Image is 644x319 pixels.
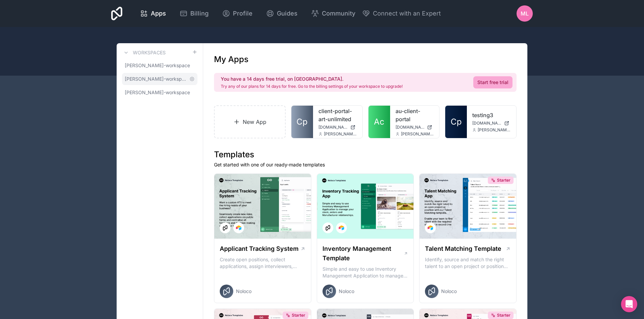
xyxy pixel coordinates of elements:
span: Billing [190,9,209,18]
span: [DOMAIN_NAME] [396,125,425,130]
h1: Inventory Management Template [323,244,404,263]
img: Airtable Logo [339,225,344,231]
a: New App [214,105,286,138]
span: [PERSON_NAME][EMAIL_ADDRESS][PERSON_NAME][DOMAIN_NAME] [401,131,434,137]
a: testing3 [472,111,511,119]
a: au-client-portal [396,107,434,123]
a: [PERSON_NAME]-workspace [122,86,197,99]
h2: You have a 14 days free trial, on [GEOGRAPHIC_DATA]. [221,76,403,82]
span: Starter [497,313,510,318]
p: Identify, source and match the right talent to an open project or position with our Talent Matchi... [425,256,511,270]
a: Cp [445,106,467,138]
span: [PERSON_NAME]-workspace [125,62,190,69]
span: Noloco [441,288,457,295]
a: [DOMAIN_NAME] [396,125,434,130]
span: Community [322,9,355,18]
a: Workspaces [122,49,166,57]
span: [PERSON_NAME]-workspace [125,89,190,96]
h1: Templates [214,149,517,160]
a: [PERSON_NAME]-workspace [122,73,197,85]
p: Get started with one of our ready-made templates [214,161,517,168]
span: [DOMAIN_NAME] [318,125,348,130]
p: Create open positions, collect applications, assign interviewers, centralise candidate feedback a... [220,256,306,270]
span: Apps [151,9,166,18]
span: Cp [451,116,462,127]
span: [PERSON_NAME]-workspace [125,76,187,82]
a: Community [306,6,361,21]
span: [PERSON_NAME][EMAIL_ADDRESS][PERSON_NAME][DOMAIN_NAME] [324,131,357,137]
a: Start free trial [473,76,512,88]
p: Try any of our plans for 14 days for free. Go to the billing settings of your workspace to upgrade! [221,84,403,89]
span: Ac [374,116,384,127]
a: Profile [217,6,258,21]
span: [DOMAIN_NAME] [472,121,501,126]
h1: Talent Matching Template [425,244,501,254]
span: Starter [292,313,305,318]
p: Simple and easy to use Inventory Management Application to manage your stock, orders and Manufact... [323,266,408,279]
button: Connect with an Expert [362,9,441,18]
span: Guides [277,9,297,18]
a: Billing [174,6,214,21]
span: Starter [497,178,510,183]
span: [PERSON_NAME][EMAIL_ADDRESS][PERSON_NAME][DOMAIN_NAME] [478,127,511,133]
a: [PERSON_NAME]-workspace [122,59,197,72]
span: Noloco [339,288,354,295]
a: [DOMAIN_NAME] [472,121,511,126]
a: Apps [135,6,171,21]
img: Airtable Logo [428,225,433,231]
span: Cp [296,116,308,127]
div: Open Intercom Messenger [621,296,637,312]
h1: Applicant Tracking System [220,244,299,254]
a: [DOMAIN_NAME] [318,125,357,130]
img: Airtable Logo [236,225,241,231]
span: ML [521,9,529,18]
h3: Workspaces [133,49,166,56]
a: Guides [261,6,303,21]
span: Noloco [236,288,252,295]
a: Cp [291,106,313,138]
span: Profile [233,9,253,18]
span: Connect with an Expert [373,9,441,18]
a: client-portal-art-unlimited [318,107,357,123]
h1: My Apps [214,54,248,65]
a: Ac [368,106,390,138]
